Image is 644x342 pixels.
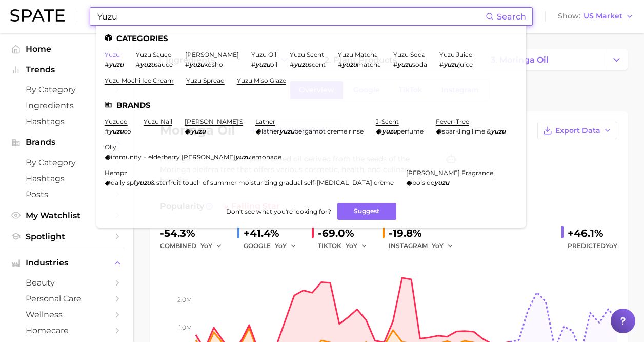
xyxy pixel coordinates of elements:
[397,127,424,135] span: perfume
[606,242,617,250] span: YoY
[439,51,472,59] a: yuzu juice
[434,179,449,186] em: yuzu
[442,127,491,135] span: sparkling lime &
[583,13,622,19] span: US Market
[140,61,155,68] em: yuzu
[412,61,427,68] span: soda
[109,127,124,135] em: yuzu
[389,225,460,241] div: -19.8%
[251,61,255,68] span: #
[204,61,223,68] span: kosho
[105,118,128,125] a: yuzuco
[558,13,580,19] span: Show
[185,51,239,59] a: [PERSON_NAME]
[8,170,125,186] a: Hashtags
[105,143,116,151] a: olly
[432,241,444,250] span: YoY
[200,241,212,250] span: YoY
[412,179,434,186] span: bois de
[393,51,426,59] a: yuzu soda
[26,310,108,319] span: wellness
[8,62,125,78] button: Trends
[255,61,270,68] em: yuzu
[26,65,108,74] span: Trends
[244,225,304,241] div: +41.4%
[290,61,294,68] span: #
[275,240,297,252] button: YoY
[26,85,108,94] span: by Category
[226,207,331,215] span: Don't see what you're looking for?
[26,326,108,335] span: homecare
[568,225,617,241] div: +46.1%
[275,241,287,250] span: YoY
[294,127,364,135] span: bergamot creme rinse
[346,241,357,250] span: YoY
[160,225,229,241] div: -54.3%
[26,101,108,110] span: Ingredients
[105,51,120,59] a: yuzu
[26,44,108,54] span: Home
[136,61,140,68] span: #
[191,127,206,135] em: yuzu
[318,240,374,252] div: TIKTOK
[237,77,286,84] a: yuzu miso glaze
[8,255,125,271] button: Industries
[357,61,381,68] span: matcha
[26,294,108,303] span: personal care
[109,61,124,68] em: yuzu
[8,135,125,150] button: Brands
[8,41,125,57] a: Home
[26,232,108,241] span: Spotlight
[10,9,65,22] img: SPATE
[8,207,125,223] a: My Watchlist
[26,258,108,268] span: Industries
[105,77,174,84] a: yuzu mochi ice cream
[151,179,394,186] span: & starfruit touch of summer moisturizing gradual self-[MEDICAL_DATA] crème
[8,98,125,113] a: Ingredients
[26,117,108,126] span: Hashtags
[389,240,460,252] div: INSTAGRAM
[136,51,171,59] a: yuzu sauce
[155,61,173,68] span: sauce
[555,126,600,135] span: Export Data
[261,127,279,135] span: lather
[200,240,223,252] button: YoY
[337,203,396,220] button: Suggest
[294,61,309,68] em: yuzu
[397,61,412,68] em: yuzu
[393,61,397,68] span: #
[436,118,469,125] a: fever-tree
[185,118,243,125] a: [PERSON_NAME]'s
[406,169,493,177] a: [PERSON_NAME] fragrance
[251,51,276,59] a: yuzu oil
[8,275,125,291] a: beauty
[376,118,399,125] a: j-scent
[26,189,108,199] span: Posts
[8,291,125,307] a: personal care
[244,240,304,252] div: GOOGLE
[439,61,444,68] span: #
[186,77,225,84] a: yuzu spread
[185,61,189,68] span: #
[537,122,617,139] button: Export Data
[8,322,125,338] a: homecare
[105,101,518,109] li: Brands
[26,138,108,147] span: Brands
[482,49,606,70] a: 3. moringa oil
[568,240,617,252] span: Predicted
[189,61,204,68] em: yuzu
[606,49,628,70] button: Change Category
[255,118,275,125] a: lather
[105,127,109,135] span: #
[8,155,125,170] a: by Category
[491,127,506,135] em: yuzu
[111,179,136,186] span: daily spf
[160,240,229,252] div: combined
[309,61,326,68] span: scent
[105,169,127,177] a: hempz
[432,240,454,252] button: YoY
[105,61,109,68] span: #
[458,61,473,68] span: juice
[342,61,357,68] em: yuzu
[290,51,324,59] a: yuzu scent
